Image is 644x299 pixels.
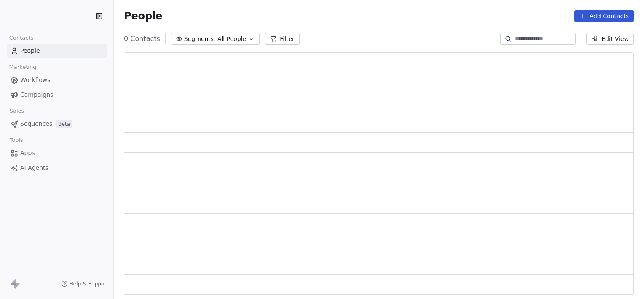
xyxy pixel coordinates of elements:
span: Segments: [184,35,216,43]
a: People [7,44,107,58]
a: Help & Support [61,280,108,287]
button: Add Contacts [574,10,634,22]
span: Apps [20,149,35,158]
span: 0 Contacts [124,34,160,44]
span: Contacts [5,32,37,44]
span: People [124,10,162,22]
span: Campaigns [20,90,53,99]
span: Help & Support [70,280,108,287]
span: People [20,46,40,55]
button: Edit View [586,33,634,45]
span: Sales [6,105,28,117]
span: Beta [56,120,72,128]
button: Filter [265,33,300,45]
span: Tools [6,134,27,147]
a: Campaigns [7,88,107,102]
a: Apps [7,146,107,160]
span: Sequences [20,120,52,128]
a: Workflows [7,73,107,87]
a: SequencesBeta [7,117,107,131]
span: Workflows [20,76,51,84]
span: All People [217,35,246,43]
a: AI Agents [7,161,107,175]
span: Marketing [5,61,40,73]
span: AI Agents [20,163,48,172]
